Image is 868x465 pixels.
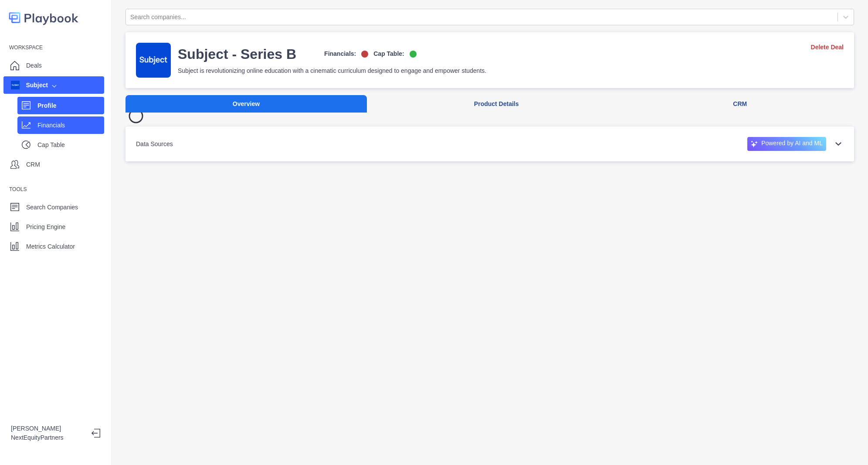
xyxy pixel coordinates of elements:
[11,81,48,90] div: Subject
[37,140,104,150] p: Cap Table
[811,43,844,52] a: Delete Deal
[26,61,42,70] p: Deals
[26,242,75,251] p: Metrics Calculator
[747,137,826,151] div: Powered by AI and ML
[178,45,296,63] h3: Subject - Series B
[37,101,104,110] p: Profile
[11,424,85,433] p: [PERSON_NAME]
[11,81,20,89] img: company image
[373,49,404,58] p: Cap Table:
[26,203,78,212] p: Search Companies
[324,49,356,58] p: Financials:
[626,95,854,113] button: CRM
[11,433,85,442] p: NextEquityPartners
[26,160,40,169] p: CRM
[125,95,367,113] button: Overview
[136,43,171,78] img: company-logo
[178,66,486,75] p: Subject is revolutionizing online education with a cinematic curriculum designed to engage and em...
[367,95,626,113] button: Product Details
[37,121,104,130] p: Financials
[9,9,78,27] img: logo-colored
[410,51,417,58] img: on-logo
[136,140,214,148] p: Data Sources
[361,51,368,58] img: off-logo
[26,222,65,232] p: Pricing Engine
